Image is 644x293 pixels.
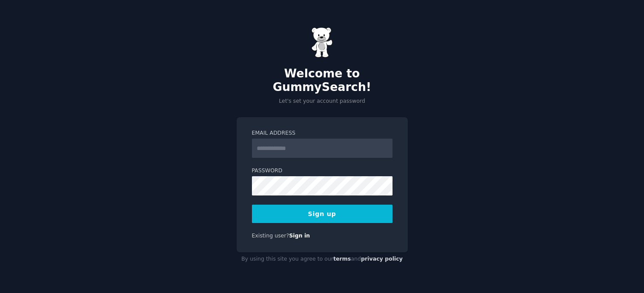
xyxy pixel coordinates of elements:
[252,233,289,239] span: Existing user?
[311,27,333,58] img: Gummy Bear
[252,205,393,223] button: Sign up
[252,129,393,137] label: Email Address
[237,98,408,105] p: Let's set your account password
[289,233,310,239] a: Sign in
[252,167,393,175] label: Password
[361,256,403,262] a: privacy policy
[237,252,408,266] div: By using this site you agree to our and
[333,256,351,262] a: terms
[237,67,408,94] h2: Welcome to GummySearch!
